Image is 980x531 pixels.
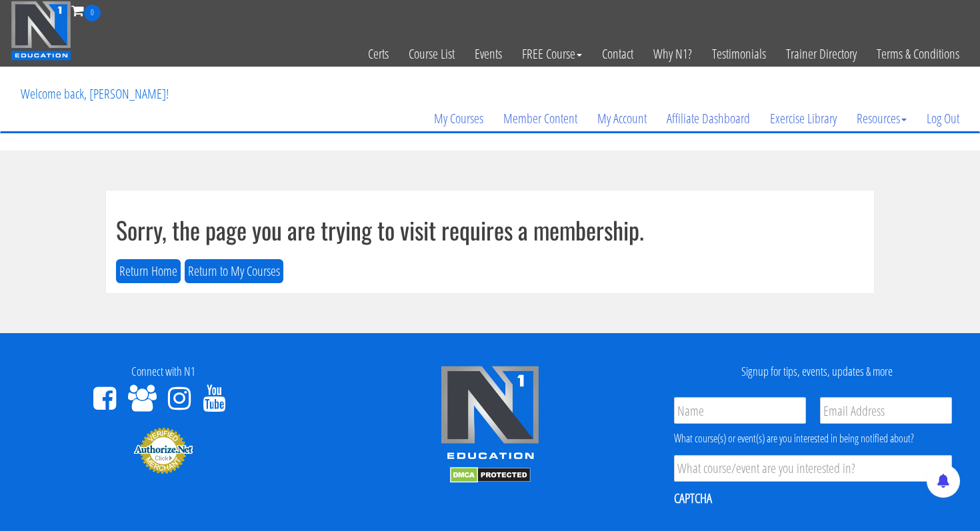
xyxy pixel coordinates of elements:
[399,21,465,87] a: Course List
[760,87,847,151] a: Exercise Library
[674,455,952,482] input: What course/event are you interested in?
[847,87,917,151] a: Resources
[643,21,702,87] a: Why N1?
[10,365,317,378] h4: Connect with N1
[674,430,952,446] div: What course(s) or event(s) are you interested in being notified about?
[116,259,181,284] button: Return Home
[674,490,712,507] label: CAPTCHA
[512,21,592,87] a: FREE Course
[820,397,952,424] input: Email Address
[587,87,657,151] a: My Account
[776,21,867,87] a: Trainer Directory
[71,1,101,19] a: 0
[493,87,587,151] a: Member Content
[867,21,969,87] a: Terms & Conditions
[702,21,776,87] a: Testimonials
[663,365,970,378] h4: Signup for tips, events, updates & more
[11,1,71,61] img: n1-education
[358,21,399,87] a: Certs
[917,87,969,151] a: Log Out
[657,87,760,151] a: Affiliate Dashboard
[11,67,179,121] p: Welcome back, [PERSON_NAME]!
[592,21,643,87] a: Contact
[450,467,531,483] img: DMCA.com Protection Status
[133,426,193,474] img: Authorize.Net Merchant - Click to Verify
[674,397,806,424] input: Name
[424,87,493,151] a: My Courses
[116,217,864,243] h1: Sorry, the page you are trying to visit requires a membership.
[465,21,512,87] a: Events
[185,259,283,284] button: Return to My Courses
[440,365,540,464] img: n1-edu-logo
[84,5,101,21] span: 0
